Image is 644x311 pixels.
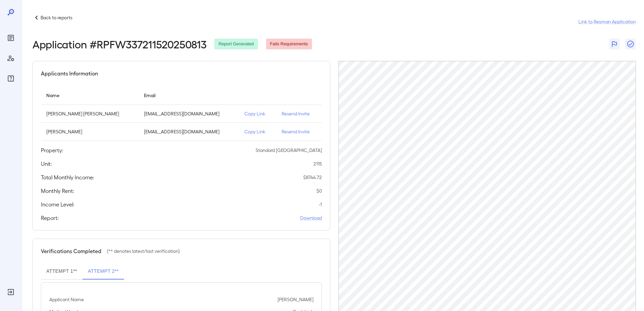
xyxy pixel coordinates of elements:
span: Fails Requirements [266,41,312,47]
table: simple table [41,86,322,141]
h5: Total Monthly Income: [41,173,94,181]
h5: Verifications Completed [41,247,101,255]
a: Link to Resman Application [578,18,636,25]
h5: Monthly Rent: [41,187,74,195]
p: $ 0 [316,187,322,194]
div: FAQ [5,73,16,84]
div: Manage Users [5,53,16,64]
button: Attempt 2** [82,263,124,280]
p: [PERSON_NAME] [PERSON_NAME] [46,110,133,117]
p: Copy Link [244,128,271,135]
th: Name [41,86,139,105]
p: $ 8744.72 [303,174,322,181]
p: [EMAIL_ADDRESS][DOMAIN_NAME] [144,128,234,135]
h5: Unit: [41,160,52,168]
th: Email [139,86,239,105]
h5: Report: [41,214,59,222]
p: Resend Invite [282,110,316,117]
p: [EMAIL_ADDRESS][DOMAIN_NAME] [144,110,234,117]
p: Back to reports [41,14,72,21]
p: Copy Link [244,110,271,117]
p: [PERSON_NAME] [278,296,313,303]
button: Close Report [625,39,636,49]
span: Report Generated [214,41,258,47]
h2: Application # RPFW337211520250813 [32,38,206,50]
p: [PERSON_NAME] [46,128,133,135]
p: (** denotes latest/last verification) [107,248,180,254]
p: Resend Invite [282,128,316,135]
button: Flag Report [609,39,620,49]
p: -1 [319,201,322,208]
button: Attempt 1** [41,263,82,280]
p: 2115 [313,160,322,167]
p: Standard [GEOGRAPHIC_DATA] [256,147,322,154]
h5: Property: [41,146,63,154]
h5: Income Level: [41,200,74,208]
a: Download [300,215,322,221]
div: Log Out [5,287,16,297]
p: Applicant Name [49,296,84,303]
div: Reports [5,32,16,43]
h5: Applicants Information [41,69,98,77]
